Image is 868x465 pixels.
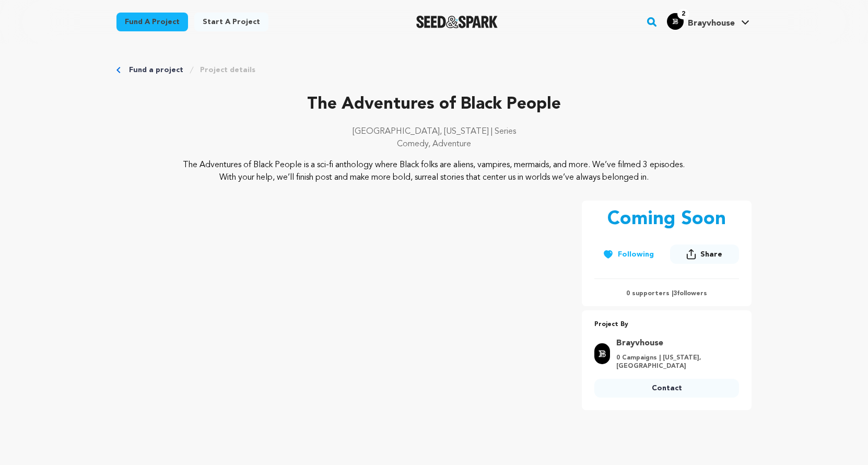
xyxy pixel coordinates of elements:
[594,319,739,331] p: Project By
[677,9,689,19] span: 2
[607,209,726,230] p: Coming Soon
[594,289,739,298] p: 0 supporters | followers
[194,13,268,31] a: Start a project
[700,249,722,260] span: Share
[667,13,735,30] div: Brayvhouse's Profile
[180,159,688,184] p: The Adventures of Black People is a sci-fi anthology where Black folks are aliens, vampires, merm...
[616,337,733,350] a: Goto Brayvhouse profile
[116,92,752,117] p: The Adventures of Black People
[688,19,735,28] span: Brayvhouse
[594,245,662,264] button: Following
[667,13,684,30] img: 66b312189063c2cc.jpg
[116,125,752,138] p: [GEOGRAPHIC_DATA], [US_STATE] | Series
[416,16,498,28] a: Seed&Spark Homepage
[670,245,739,268] span: Share
[673,290,677,297] span: 3
[616,354,733,370] p: 0 Campaigns | [US_STATE], [GEOGRAPHIC_DATA]
[116,65,752,75] div: Breadcrumb
[670,245,739,264] button: Share
[129,65,183,75] a: Fund a project
[200,65,255,75] a: Project details
[116,13,188,31] a: Fund a project
[665,11,752,33] span: Brayvhouse's Profile
[594,343,610,364] img: 66b312189063c2cc.jpg
[416,16,498,28] img: Seed&Spark Logo Dark Mode
[116,138,752,150] p: Comedy, Adventure
[594,379,739,398] a: Contact
[665,11,752,30] a: Brayvhouse's Profile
